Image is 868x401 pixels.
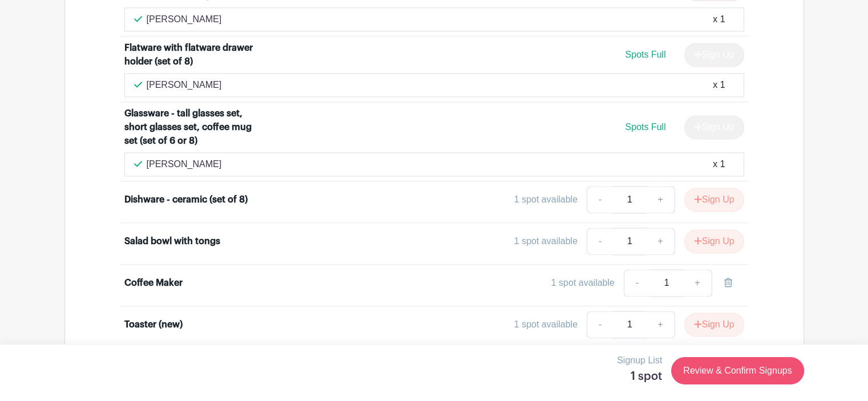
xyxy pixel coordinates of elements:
[671,357,804,384] a: Review & Confirm Signups
[514,234,578,248] div: 1 spot available
[124,276,183,290] div: Coffee Maker
[147,157,222,171] p: [PERSON_NAME]
[713,157,725,171] div: x 1
[713,78,725,92] div: x 1
[587,186,613,213] a: -
[124,234,220,248] div: Salad bowl with tongs
[683,269,712,297] a: +
[124,107,266,148] div: Glassware - tall glasses set, short glasses set, coffee mug set (set of 6 or 8)
[147,78,222,92] p: [PERSON_NAME]
[124,318,183,331] div: Toaster (new)
[514,193,578,206] div: 1 spot available
[587,228,613,255] a: -
[625,50,665,59] span: Spots Full
[684,188,744,212] button: Sign Up
[646,186,675,213] a: +
[625,122,665,132] span: Spots Full
[646,228,675,255] a: +
[646,311,675,338] a: +
[551,276,615,290] div: 1 spot available
[147,13,222,26] p: [PERSON_NAME]
[624,269,650,297] a: -
[124,41,266,68] div: Flatware with flatware drawer holder (set of 8)
[684,229,744,253] button: Sign Up
[514,318,578,331] div: 1 spot available
[713,13,725,26] div: x 1
[684,313,744,337] button: Sign Up
[124,193,248,206] div: Dishware - ceramic (set of 8)
[587,311,613,338] a: -
[617,370,662,383] h5: 1 spot
[617,354,662,367] p: Signup List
